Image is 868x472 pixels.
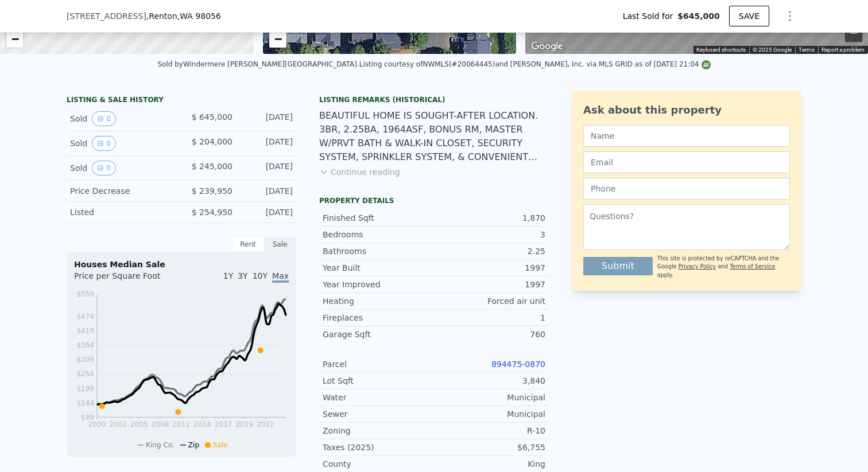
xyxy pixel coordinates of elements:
tspan: 2002 [109,420,127,428]
div: Bedrooms [323,229,434,240]
a: Zoom out [6,30,24,48]
div: Taxes (2025) [323,442,434,453]
span: , Renton [146,10,221,22]
button: Zoom out [845,25,862,42]
div: Houses Median Sale [74,259,289,270]
button: Continue reading [319,166,400,178]
div: [DATE] [242,111,293,126]
div: [DATE] [242,206,293,218]
div: 3,840 [434,375,545,387]
input: Email [583,151,790,173]
div: Price Decrease [70,185,172,197]
div: Heating [323,295,434,307]
div: Year Improved [323,279,434,290]
tspan: $89 [81,414,94,422]
div: Municipal [434,408,545,420]
tspan: 2017 [215,420,232,428]
span: [STREET_ADDRESS] [67,10,146,22]
div: Parcel [323,358,434,370]
span: $ 254,950 [192,208,232,217]
tspan: $474 [76,313,94,321]
a: Open this area in Google Maps (opens a new window) [528,39,566,54]
tspan: $144 [76,399,94,407]
div: King [434,458,545,470]
div: 1997 [434,279,545,290]
span: , WA 98056 [177,11,221,21]
div: Listing courtesy of NWMLS (#20064445) and [PERSON_NAME], Inc. via MLS GRID as of [DATE] 21:04 [359,60,711,68]
span: $ 245,000 [192,162,232,171]
div: Forced air unit [434,295,545,307]
div: $6,755 [434,442,545,453]
div: Property details [319,196,549,205]
a: Report a problem [821,46,865,53]
tspan: $254 [76,370,94,378]
a: Terms (opens in new tab) [799,46,815,53]
div: County [323,458,434,470]
span: King Co. [146,441,175,449]
span: $ 204,000 [192,137,232,146]
div: BEAUTIFUL HOME IS SOUGHT-AFTER LOCATION. 3BR, 2.25BA, 1964ASF, BONUS RM, MASTER W/PRVT BATH & WAL... [319,109,549,164]
div: Year Built [323,262,434,274]
div: Rent [232,237,264,252]
span: $ 645,000 [192,112,232,122]
div: R-10 [434,425,545,436]
div: 760 [434,329,545,340]
input: Phone [583,178,790,200]
button: SAVE [729,6,769,26]
div: 3 [434,229,545,240]
span: 10Y [253,271,268,280]
div: Listed [70,206,172,218]
div: This site is protected by reCAPTCHA and the Google and apply. [657,255,790,279]
span: Max [272,271,289,283]
div: 1 [434,312,545,323]
div: Sold [70,111,172,126]
img: NWMLS Logo [702,60,711,69]
span: Sale [213,441,228,449]
button: View historical data [92,136,116,151]
a: Privacy Policy [679,263,716,270]
span: 3Y [238,271,247,280]
button: View historical data [92,161,116,175]
button: View historical data [92,111,116,126]
div: Water [323,392,434,403]
div: Finished Sqft [323,212,434,224]
tspan: 2000 [88,420,106,428]
div: 1997 [434,262,545,274]
span: © 2025 Google [753,46,792,53]
tspan: $199 [76,385,94,393]
span: 1Y [223,271,233,280]
img: Google [528,39,566,54]
tspan: 2022 [257,420,274,428]
tspan: 2005 [130,420,148,428]
span: Zip [188,441,199,449]
div: Sewer [323,408,434,420]
div: [DATE] [242,136,293,151]
div: [DATE] [242,161,293,175]
tspan: $364 [76,341,94,349]
div: LISTING & SALE HISTORY [67,95,296,107]
div: Municipal [434,392,545,403]
tspan: 2011 [172,420,190,428]
div: Sale [264,237,296,252]
span: $ 239,950 [192,186,232,196]
div: Zoning [323,425,434,436]
div: [DATE] [242,185,293,197]
input: Name [583,125,790,147]
div: Ask about this property [583,102,790,118]
div: Garage Sqft [323,329,434,340]
a: Zoom out [269,30,286,48]
tspan: 2014 [193,420,211,428]
tspan: $309 [76,356,94,364]
div: Price per Square Foot [74,270,181,288]
div: Bathrooms [323,245,434,257]
tspan: 2019 [235,420,253,428]
div: Fireplaces [323,312,434,323]
div: Sold by Windermere [PERSON_NAME][GEOGRAPHIC_DATA] . [157,60,359,68]
a: Terms of Service [730,263,775,270]
div: 1,870 [434,212,545,224]
span: − [11,32,19,46]
tspan: $559 [76,290,94,298]
a: 894475-0870 [491,360,545,369]
div: Sold [70,161,172,175]
div: Listing Remarks (Historical) [319,95,549,104]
